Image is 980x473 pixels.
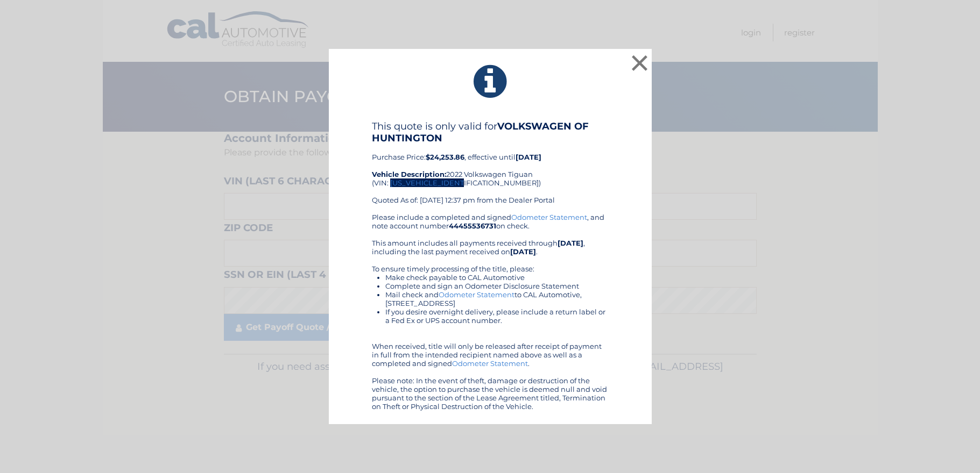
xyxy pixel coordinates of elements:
[385,290,609,307] li: Mail check and to CAL Automotive, [STREET_ADDRESS]
[372,213,609,411] div: Please include a completed and signed , and note account number on check. This amount includes al...
[511,213,587,221] a: Odometer Statement
[372,120,609,144] h4: This quote is only valid for
[372,120,589,144] b: VOLKSWAGEN OF HUNTINGTON
[372,170,446,178] strong: Vehicle Description:
[385,273,609,282] li: Make check payable to CAL Automotive
[372,120,609,213] div: Purchase Price: , effective until 2022 Volkswagen Tiguan (VIN: [US_VEHICLE_IDENTIFICATION_NUMBER]...
[452,359,528,368] a: Odometer Statement
[439,290,514,299] a: Odometer Statement
[426,153,464,161] b: $24,253.86
[629,52,651,74] button: ×
[449,221,496,230] b: 44455536731
[516,153,541,161] b: [DATE]
[558,239,583,247] b: [DATE]
[385,307,609,325] li: If you desire overnight delivery, please include a return label or a Fed Ex or UPS account number.
[510,247,536,256] b: [DATE]
[385,282,609,290] li: Complete and sign an Odometer Disclosure Statement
